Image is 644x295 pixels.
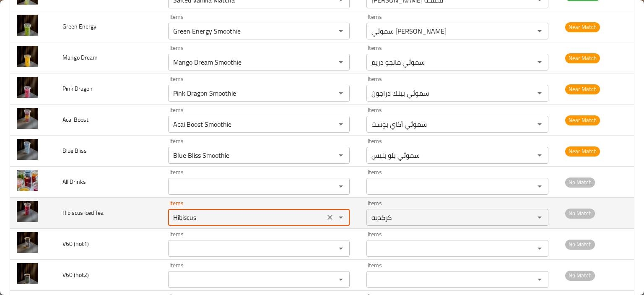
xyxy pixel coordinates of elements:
span: Near Match [565,146,600,156]
span: Acai Boost [62,114,88,125]
span: No Match [565,240,595,249]
button: Open [534,56,545,68]
span: Hibiscus Iced Tea [62,207,104,218]
button: Clear [324,211,336,223]
span: No Match [565,271,595,280]
button: Open [534,180,545,192]
span: V60 (hot2) [62,269,89,280]
button: Open [335,211,347,223]
img: Blue Bliss [17,139,38,160]
span: Near Match [565,22,600,32]
span: Pink Dragon [62,83,93,94]
button: Open [335,118,347,130]
span: Near Match [565,53,600,63]
button: Open [534,149,545,161]
button: Open [335,149,347,161]
span: Mango Dream [62,52,98,63]
img: All Drinks [17,170,38,191]
span: Green Energy [62,21,96,32]
img: Mango Dream [17,46,38,67]
button: Open [335,274,347,285]
span: All Drinks [62,176,86,187]
button: Open [534,87,545,99]
button: Open [335,243,347,254]
span: No Match [565,178,595,187]
button: Open [534,243,545,254]
span: V60 (hot1) [62,238,89,249]
span: Near Match [565,115,600,125]
img: Pink Dragon [17,77,38,98]
button: Open [335,56,347,68]
img: Hibiscus Iced Tea [17,201,38,222]
img: Acai Boost [17,108,38,129]
button: Open [534,211,545,223]
button: Open [534,274,545,285]
img: V60 (hot2) [17,263,38,284]
img: V60 (hot1) [17,232,38,253]
button: Open [534,25,545,37]
span: Blue Bliss [62,145,87,156]
img: Green Energy [17,15,38,36]
button: Open [335,25,347,37]
span: Near Match [565,84,600,94]
button: Open [534,118,545,130]
span: No Match [565,209,595,218]
button: Open [335,87,347,99]
button: Open [335,180,347,192]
